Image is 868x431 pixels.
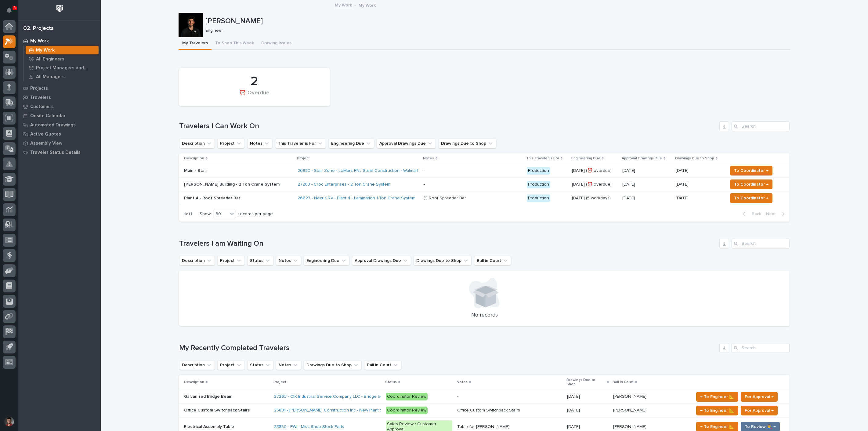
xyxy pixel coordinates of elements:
span: For Approval → [745,407,774,414]
button: Notifications [3,4,16,16]
button: Project [217,360,245,370]
button: To Coordinator → [730,193,772,203]
h1: Travelers I am Waiting On [179,239,717,248]
span: To Coordinator → [734,167,769,174]
a: My Work [335,1,352,8]
button: Ball in Court [474,256,511,266]
button: Description [179,256,215,266]
p: Project [297,155,310,162]
p: [DATE] [622,196,671,201]
div: Production [527,194,550,202]
input: Search [732,121,790,131]
button: Engineering Due [304,256,349,266]
span: ← To Engineer 📐 [700,423,734,430]
p: Plant 4 - Roof Spreader Bar [184,196,291,201]
div: Production [527,181,550,188]
a: All Engineers [24,55,101,63]
p: Description [184,379,204,386]
button: To Coordinator → [730,179,772,189]
button: Drawings Due to Shop [414,256,472,266]
p: [DATE] [676,194,690,201]
button: Engineering Due [328,139,374,148]
p: This Traveler is For [526,155,559,162]
p: Projects [30,86,48,91]
p: All Engineers [36,56,64,62]
a: 26820 - Stair Zone - LoMars PNJ Steel Construction - Walmart Stair [298,168,429,173]
span: To Coordinator → [734,194,769,202]
span: ← To Engineer 📐 [700,393,734,400]
p: [DATE] [622,168,671,173]
span: For Approval → [745,393,774,400]
p: All Managers [36,74,65,80]
p: Approval Drawings Due [622,155,662,162]
a: 23850 - PWI - Misc Shop Stock Parts [274,424,344,429]
a: 27203 - Croc Enterprises - 2 Ton Crane System [298,182,390,187]
button: This Traveler is For [275,139,326,148]
div: (1) Roof Spreader Bar [424,196,466,201]
p: My Work [359,2,376,8]
button: Status [247,256,273,266]
p: [DATE] [567,407,581,413]
span: ← To Engineer 📐 [700,407,734,414]
p: Travelers [30,95,51,100]
button: Description [179,139,215,148]
p: Project [273,379,286,386]
button: Notes [276,256,301,266]
a: Projects [18,84,101,93]
div: ⏰ Overdue [190,90,319,103]
div: Coordinator Review [386,407,428,414]
div: Coordinator Review [386,393,428,400]
p: Galvanized Bridge Beam [184,393,233,399]
h1: Travelers I Can Work On [179,122,717,131]
a: My Work [18,36,101,45]
button: ← To Engineer 📐 [696,406,738,415]
div: - [424,168,425,173]
a: My Work [24,46,101,54]
p: Drawings Due to Shop [566,377,606,388]
button: My Travelers [179,37,212,50]
button: To Coordinator → [730,166,772,176]
p: Onsite Calendar [30,113,66,119]
button: For Approval → [741,406,778,415]
p: Notes [423,155,434,162]
p: Active Quotes [30,132,61,137]
button: Project [217,256,245,266]
a: Onsite Calendar [18,111,101,120]
p: [PERSON_NAME] [205,17,788,26]
p: Description [184,155,204,162]
p: Assembly View [30,141,62,146]
button: To Shop This Week [212,37,258,50]
a: 26627 - Nexus RV - Plant 4 - Lamination 1-Ton Crane System [298,196,415,201]
button: Approval Drawings Due [352,256,411,266]
button: Notes [276,360,301,370]
div: 02. Projects [23,25,54,32]
a: Customers [18,102,101,111]
p: Main - Stair [184,168,291,173]
a: Automated Drawings [18,120,101,129]
button: Drawing Issues [258,37,295,50]
p: Customers [30,104,54,110]
button: Project [217,139,245,148]
p: [DATE] (⏰ overdue) [572,168,617,173]
button: Back [738,211,764,217]
div: Production [527,167,550,175]
p: records per page [238,212,273,217]
div: - [424,182,425,187]
div: Notifications3 [8,7,16,17]
p: Notes [457,379,468,386]
h1: My Recently Completed Travelers [179,344,717,353]
p: [DATE] [567,423,581,429]
div: 2 [190,74,319,89]
a: Traveler Status Details [18,148,101,157]
div: 30 [213,211,228,217]
input: Search [732,239,790,248]
p: 1 of 1 [179,207,197,222]
p: Show [200,212,211,217]
p: Project Managers and Engineers [36,65,96,71]
p: [DATE] [622,182,671,187]
tr: Office Custom Switchback StairsOffice Custom Switchback Stairs 25891 - [PERSON_NAME] Construction... [179,404,790,417]
p: [PERSON_NAME] Building - 2 Ton Crane System [184,182,291,187]
button: Approval Drawings Due [377,139,436,148]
